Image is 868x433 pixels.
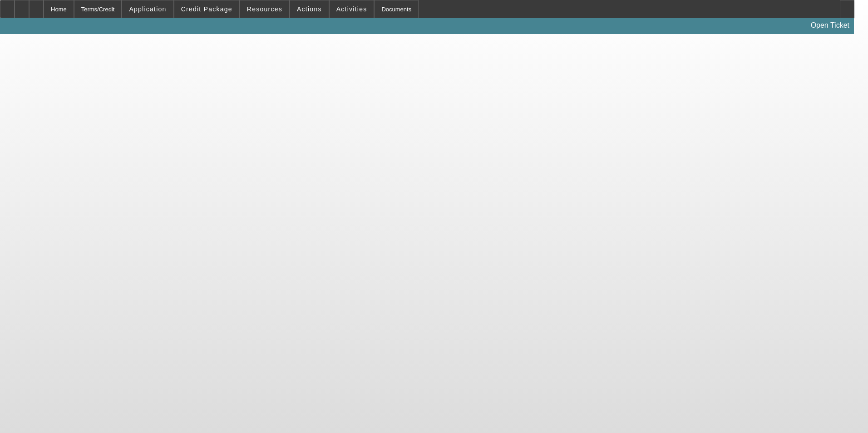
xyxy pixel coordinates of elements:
button: Actions [290,0,329,18]
button: Application [122,0,173,18]
span: Application [129,5,166,13]
button: Resources [240,0,289,18]
button: Credit Package [174,0,239,18]
a: Open Ticket [807,18,853,33]
span: Actions [297,5,322,13]
span: Credit Package [181,5,232,13]
button: Activities [330,0,374,18]
span: Resources [247,5,282,13]
span: Activities [336,5,367,13]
